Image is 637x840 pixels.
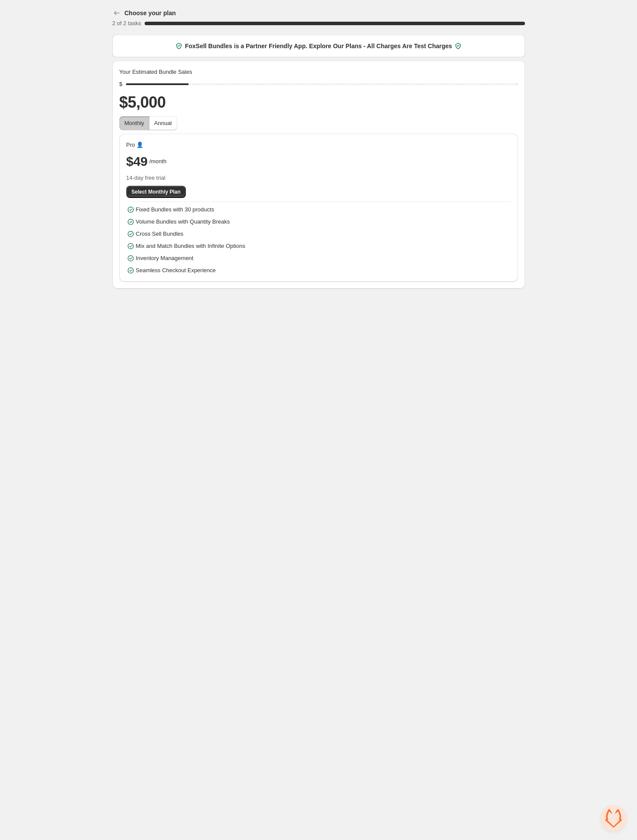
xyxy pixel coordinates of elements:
span: Cross Sell Bundles [136,230,184,238]
span: Pro 👤 [126,141,144,149]
span: Mix and Match Bundles with Infinite Options [136,242,245,250]
span: Select Monthly Plan [132,188,181,195]
span: Inventory Management [136,254,194,263]
span: Annual [154,120,172,126]
span: /month [149,157,167,166]
span: Seamless Checkout Experience [136,266,216,275]
span: Monthly [125,120,145,126]
span: FoxSell Bundles is a Partner Friendly App. Explore Our Plans - All Charges Are Test Charges [185,42,452,50]
h3: Choose your plan [125,9,176,17]
span: Fixed Bundles with 30 products [136,205,215,214]
span: 14-day free trial [126,174,511,182]
button: Annual [149,116,177,130]
a: Open chat [601,805,627,831]
span: $49 [126,153,148,170]
button: Select Monthly Plan [126,186,186,198]
h2: $5,000 [119,92,518,113]
div: $ [119,80,122,89]
span: Your Estimated Bundle Sales [119,68,192,76]
span: 2 of 2 tasks [112,20,141,26]
button: Monthly [119,116,150,130]
span: Volume Bundles with Quantity Breaks [136,217,230,226]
